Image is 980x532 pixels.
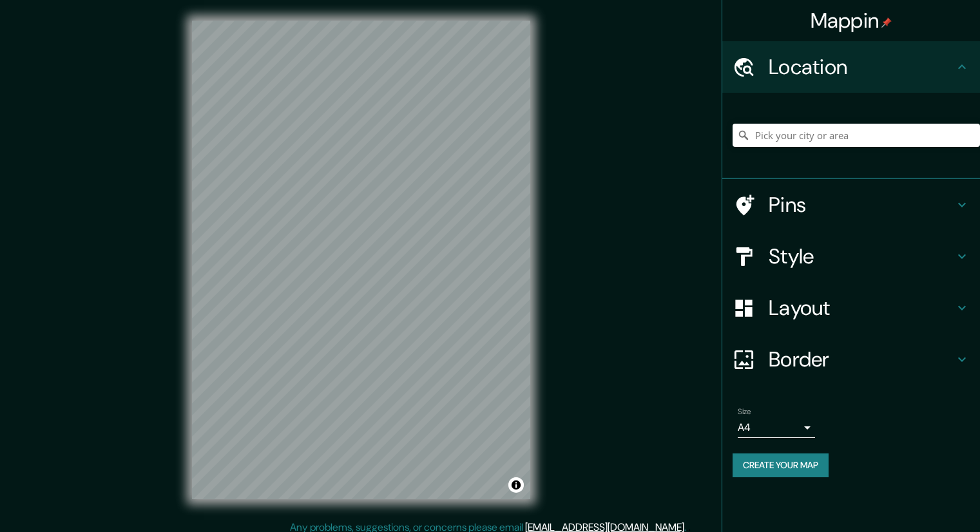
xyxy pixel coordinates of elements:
[733,124,980,147] input: Pick your city or area
[722,179,980,231] div: Pins
[769,347,954,372] h4: Border
[722,282,980,334] div: Layout
[865,482,966,518] iframe: Help widget launcher
[508,477,524,493] button: Toggle attribution
[769,243,954,269] h4: Style
[769,295,954,321] h4: Layout
[738,417,815,438] div: A4
[769,192,954,218] h4: Pins
[733,453,829,477] button: Create your map
[769,54,954,80] h4: Location
[722,231,980,282] div: Style
[722,334,980,385] div: Border
[722,41,980,93] div: Location
[881,17,892,28] img: pin-icon.png
[738,406,751,417] label: Size
[811,8,892,33] h4: Mappin
[192,21,530,499] canvas: Map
